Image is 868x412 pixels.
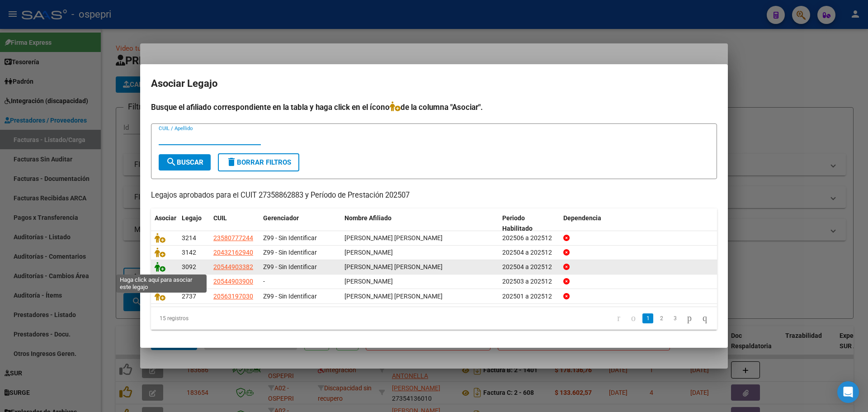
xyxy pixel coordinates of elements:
[166,156,177,167] mat-icon: search
[263,214,299,222] span: Gerenciador
[344,293,443,300] span: BARDARO LEAL BASTIAN THEO
[641,311,655,326] li: page 1
[668,311,682,326] li: page 3
[178,208,210,238] datatable-header-cell: Legajo
[263,278,265,285] span: -
[837,381,859,403] div: Open Intercom Messenger
[213,249,253,256] span: 20432162940
[344,278,393,285] span: CASTILLO BARAC FRANCISCO
[502,233,556,243] div: 202506 a 202512
[263,249,317,256] span: Z99 - Sin Identificar
[213,214,227,222] span: CUIL
[560,208,717,238] datatable-header-cell: Dependencia
[151,208,178,238] datatable-header-cell: Asociar
[344,263,443,270] span: QUILODRAN AVILA NEHEMIAS DANIEL
[670,313,680,323] a: 3
[502,291,556,302] div: 202501 a 202512
[683,313,696,323] a: go to next page
[344,234,443,242] span: PEREZ IVANNA CATALINA
[213,293,253,300] span: 20563197030
[182,214,202,222] span: Legajo
[502,214,533,232] span: Periodo Habilitado
[213,234,253,242] span: 23580777244
[502,262,556,272] div: 202504 a 202512
[502,247,556,258] div: 202504 a 202512
[698,313,711,323] a: go to last page
[151,307,263,330] div: 15 registros
[263,234,317,242] span: Z99 - Sin Identificar
[151,101,717,113] h4: Busque el afiliado correspondiente en la tabla y haga click en el ícono de la columna "Asociar".
[151,190,717,201] p: Legajos aprobados para el CUIT 27358862883 y Período de Prestación 202507
[218,153,299,171] button: Borrar Filtros
[159,154,211,170] button: Buscar
[182,263,196,270] span: 3092
[655,311,668,326] li: page 2
[259,208,341,238] datatable-header-cell: Gerenciador
[263,263,317,270] span: Z99 - Sin Identificar
[344,214,392,222] span: Nombre Afiliado
[210,208,259,238] datatable-header-cell: CUIL
[642,313,653,323] a: 1
[613,313,624,323] a: go to first page
[499,208,560,238] datatable-header-cell: Periodo Habilitado
[213,278,253,285] span: 20544903900
[263,293,317,300] span: Z99 - Sin Identificar
[341,208,499,238] datatable-header-cell: Nombre Afiliado
[213,263,253,270] span: 20544903382
[226,156,237,167] mat-icon: delete
[344,249,393,256] span: LOPEZ CAMACHO TITO
[226,158,291,166] span: Borrar Filtros
[656,313,667,323] a: 2
[563,214,601,222] span: Dependencia
[182,234,196,242] span: 3214
[151,75,717,92] h2: Asociar Legajo
[182,293,196,300] span: 2737
[182,249,196,256] span: 3142
[182,278,196,285] span: 3017
[166,158,203,166] span: Buscar
[155,214,176,222] span: Asociar
[627,313,640,323] a: go to previous page
[502,276,556,287] div: 202503 a 202512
